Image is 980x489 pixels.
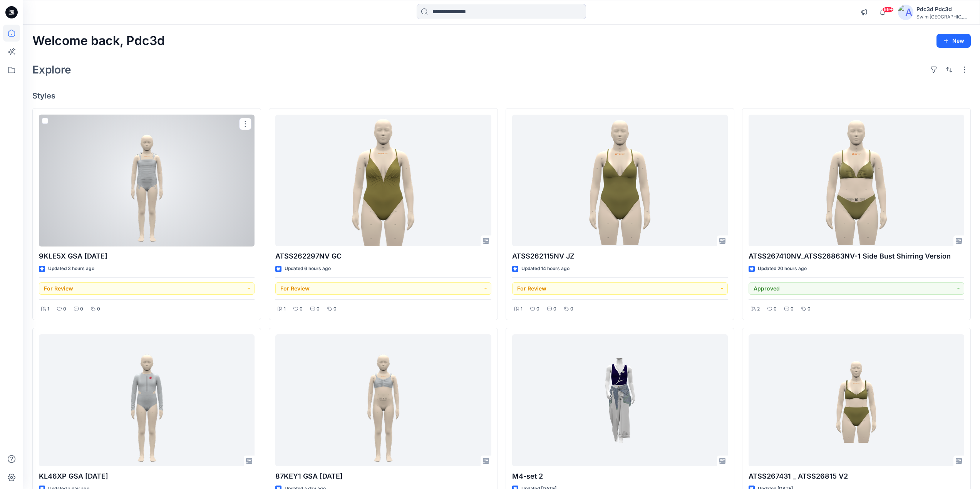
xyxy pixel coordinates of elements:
p: Updated 6 hours ago [285,265,331,273]
a: ATSS262115NV JZ [512,115,728,247]
p: 0 [774,305,777,313]
p: ATSS262297NV GC [275,251,491,262]
p: 0 [317,305,320,313]
p: 0 [791,305,794,313]
a: ATSS262297NV GC [275,115,491,247]
p: 1 [521,305,523,313]
p: 0 [570,305,573,313]
p: 0 [553,305,556,313]
p: 87KEY1 GSA [DATE] [275,471,491,482]
h2: Welcome back, Pdc3d [32,34,165,48]
p: 2 [757,305,760,313]
span: 99+ [882,7,894,13]
button: New [936,34,971,48]
p: 0 [300,305,303,313]
div: Pdc3d Pdc3d [916,5,970,14]
a: 87KEY1 GSA 2025.8.7 [275,334,491,466]
p: Updated 3 hours ago [48,265,94,273]
p: 9KLE5X GSA [DATE] [39,251,255,262]
p: KL46XP GSA [DATE] [39,471,255,482]
p: Updated 14 hours ago [521,265,570,273]
p: M4-set 2 [512,471,728,482]
div: Swim [GEOGRAPHIC_DATA] [916,14,970,20]
p: ATSS267431 _ ATSS26815 V2 [749,471,964,482]
h2: Explore [32,63,71,76]
p: ATSS267410NV_ATSS26863NV-1 Side Bust Shirring Version [749,251,964,262]
h4: Styles [32,91,971,100]
img: avatar [898,5,913,20]
p: ATSS262115NV JZ [512,251,728,262]
a: 9KLE5X GSA 2025.07.31 [39,115,255,247]
p: 1 [284,305,286,313]
a: M4-set 2 [512,334,728,466]
p: 0 [80,305,83,313]
p: 1 [47,305,49,313]
p: 0 [536,305,539,313]
a: ATSS267410NV_ATSS26863NV-1 Side Bust Shirring Version [749,115,964,247]
a: ATSS267431 _ ATSS26815 V2 [749,334,964,466]
p: 0 [97,305,100,313]
p: Updated 20 hours ago [758,265,807,273]
p: 0 [333,305,337,313]
a: KL46XP GSA 2025.8.12 [39,334,255,466]
p: 0 [807,305,811,313]
p: 0 [63,305,66,313]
